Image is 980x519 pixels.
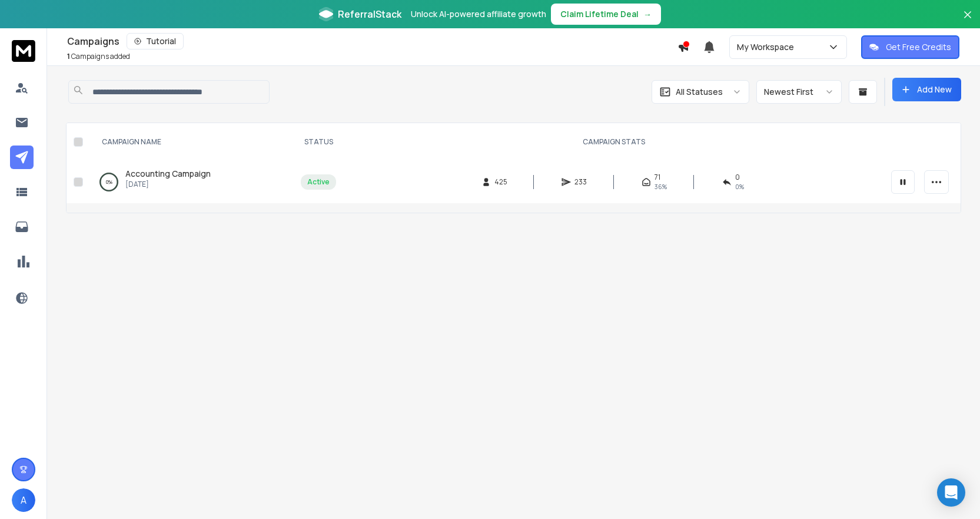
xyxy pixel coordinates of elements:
[125,168,211,180] a: Accounting Campaign
[67,33,677,49] div: Campaigns
[574,177,587,187] span: 233
[343,123,884,161] th: CAMPAIGN STATS
[892,78,961,101] button: Add New
[127,33,184,49] button: Tutorial
[12,488,35,512] button: A
[960,7,975,35] button: Close banner
[735,182,744,191] span: 0 %
[643,8,652,20] span: →
[494,177,507,187] span: 425
[676,86,723,98] p: All Statuses
[756,80,842,104] button: Newest First
[551,4,661,25] button: Claim Lifetime Deal→
[886,41,951,53] p: Get Free Credits
[861,35,959,59] button: Get Free Credits
[88,123,294,161] th: CAMPAIGN NAME
[411,8,546,20] p: Unlock AI-powered affiliate growth
[88,161,294,203] td: 0%Accounting Campaign[DATE]
[125,168,211,179] span: Accounting Campaign
[294,123,343,161] th: STATUS
[106,176,112,188] p: 0 %
[67,51,70,61] span: 1
[737,41,799,53] p: My Workspace
[338,7,401,21] span: ReferralStack
[67,52,130,61] p: Campaigns added
[937,478,965,507] div: Open Intercom Messenger
[655,182,667,191] span: 36 %
[735,173,740,182] span: 0
[655,173,660,182] span: 71
[125,180,211,189] p: [DATE]
[307,177,330,187] div: Active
